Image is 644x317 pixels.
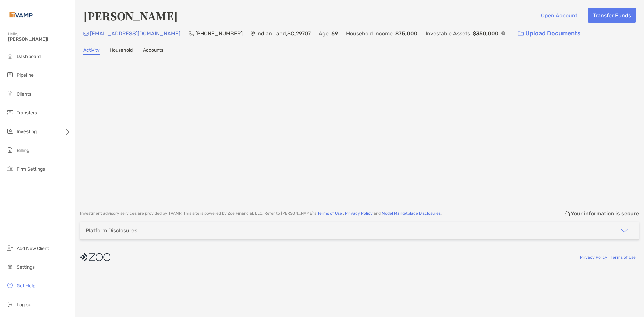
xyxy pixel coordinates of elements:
span: Transfers [17,110,37,116]
img: add_new_client icon [6,244,14,252]
img: billing icon [6,146,14,154]
img: Zoe Logo [8,3,34,27]
p: [PHONE_NUMBER] [195,29,243,38]
a: Privacy Policy [345,211,373,216]
a: Model Marketplace Disclosures [382,211,441,216]
a: Activity [83,47,100,55]
img: button icon [518,31,524,36]
a: Privacy Policy [580,255,607,260]
img: pipeline icon [6,71,14,79]
span: Pipeline [17,72,34,78]
a: Accounts [143,47,163,55]
img: settings icon [6,263,14,271]
p: $350,000 [473,29,499,38]
span: Billing [17,148,29,153]
a: Upload Documents [514,26,585,41]
button: Open Account [536,8,582,23]
img: Location Icon [251,31,255,36]
span: Investing [17,129,37,135]
p: Household Income [346,29,393,38]
span: Dashboard [17,54,41,59]
p: 69 [331,29,338,38]
img: dashboard icon [6,52,14,60]
p: [EMAIL_ADDRESS][DOMAIN_NAME] [90,29,180,38]
p: Investment advisory services are provided by TVAMP . This site is powered by Zoe Financial, LLC. ... [80,211,442,216]
img: Phone Icon [189,31,194,36]
img: transfers icon [6,108,14,116]
img: company logo [80,250,110,265]
span: Clients [17,91,31,97]
img: firm-settings icon [6,165,14,173]
a: Household [110,47,133,55]
span: Firm Settings [17,166,45,172]
img: icon arrow [620,227,628,235]
img: get-help icon [6,281,14,289]
span: Add New Client [17,246,49,251]
span: Log out [17,302,33,308]
h4: [PERSON_NAME] [83,8,178,23]
div: Platform Disclosures [86,227,137,234]
p: Indian Land , SC , 29707 [256,29,311,38]
img: investing icon [6,127,14,135]
button: Transfer Funds [588,8,636,23]
img: logout icon [6,300,14,308]
p: $75,000 [395,29,418,38]
span: [PERSON_NAME]! [8,36,71,42]
img: clients icon [6,90,14,98]
p: Age [319,29,329,38]
a: Terms of Use [611,255,636,260]
span: Settings [17,264,35,270]
img: Info Icon [501,31,505,35]
a: Terms of Use [317,211,342,216]
img: Email Icon [83,32,89,36]
p: Investable Assets [426,29,470,38]
p: Your information is secure [571,210,639,217]
span: Get Help [17,283,35,289]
